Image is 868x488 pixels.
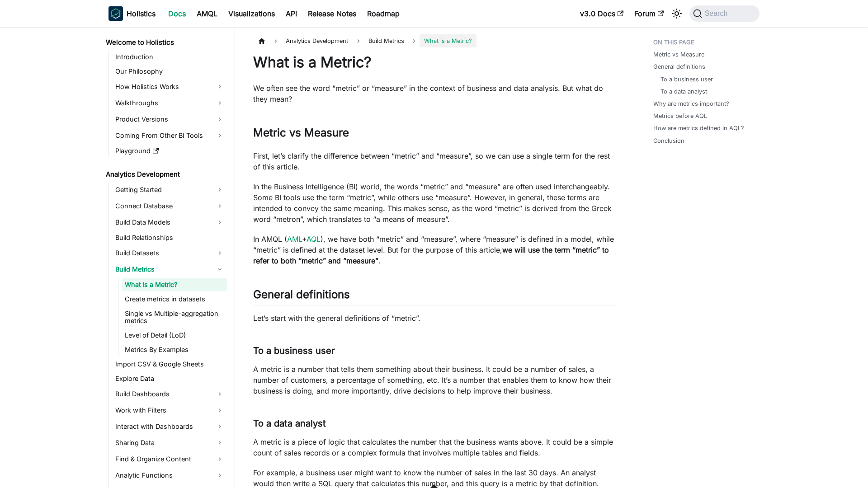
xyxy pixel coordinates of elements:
[99,27,235,488] nav: Docs sidebar
[253,34,617,47] nav: Breadcrumbs
[253,34,270,47] a: Home page
[689,5,759,22] button: Search (Command+K)
[287,235,302,244] a: AML
[253,150,617,172] p: First, let’s clarify the difference between “metric” and “measure”, so we can use a single term f...
[113,387,227,401] a: Build Dashboards
[253,234,617,266] p: In AMQL ( + ), we have both “metric” and “measure”, where “measure” is defined in a model, while ...
[108,6,123,21] img: Holistics
[253,181,617,225] p: In the Business Intelligence (BI) world, the words “metric” and “measure” are often used intercha...
[127,8,156,19] b: Holistics
[702,9,733,18] span: Search
[103,168,227,181] a: Analytics Development
[113,199,227,213] a: Connect Database
[113,145,227,157] a: Playground
[307,235,321,244] a: AQL
[113,51,227,63] a: Introduction
[113,468,227,483] a: Analytic Functions
[223,6,280,21] a: Visualizations
[420,34,476,47] span: What is a Metric?
[122,343,227,356] a: Metrics By Examples
[113,128,227,143] a: Coming From Other BI Tools
[113,80,227,94] a: How Holistics Works
[302,6,362,21] a: Release Notes
[653,136,684,145] a: Conclusion
[653,124,744,132] a: How are metrics defined in AQL?
[113,358,227,371] a: Import CSV & Google Sheets
[113,403,227,418] a: Work with Filters
[660,75,713,84] a: To a business user
[253,418,617,429] h3: To a data analyst
[113,262,227,277] a: Build Metrics
[122,278,227,291] a: What is a Metric?
[629,6,669,21] a: Forum
[253,53,617,71] h1: What is a Metric?
[113,65,227,78] a: Our Philosophy
[113,419,227,434] a: Interact with Dashboards
[253,126,617,143] h2: Metric vs Measure
[122,293,227,305] a: Create metrics in datasets
[122,307,227,327] a: Single vs Multiple-aggregation metrics
[163,6,191,21] a: Docs
[653,50,704,59] a: Metric vs Measure
[113,452,227,466] a: Find & Organize Content
[113,372,227,385] a: Explore Data
[253,313,617,324] p: Let’s start with the general definitions of “metric”.
[103,36,227,49] a: Welcome to Holistics
[280,6,302,21] a: API
[653,62,705,71] a: General definitions
[108,6,156,21] a: HolisticsHolisticsHolistics
[281,34,353,47] span: Analytics Development
[113,112,227,127] a: Product Versions
[253,345,617,357] h3: To a business user
[575,6,629,21] a: v3.0 Docs
[113,436,227,450] a: Sharing Data
[113,215,227,230] a: Build Data Models
[122,329,227,342] a: Level of Detail (LoD)
[364,34,409,47] span: Build Metrics
[362,6,405,21] a: Roadmap
[653,112,707,120] a: Metrics before AQL
[253,364,617,396] p: A metric is a number that tells them something about their business. It could be a number of sale...
[191,6,223,21] a: AMQL
[253,288,617,305] h2: General definitions
[113,231,227,244] a: Build Relationships
[253,436,617,458] p: A metric is a piece of logic that calculates the number that the business wants above. It could b...
[113,96,227,110] a: Walkthroughs
[113,246,227,260] a: Build Datasets
[653,99,729,108] a: Why are metrics important?
[113,183,227,197] a: Getting Started
[660,87,707,96] a: To a data analyst
[670,6,684,21] button: Switch between dark and light mode (currently system mode)
[253,83,617,104] p: We often see the word “metric” or “measure” in the context of business and data analysis. But wha...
